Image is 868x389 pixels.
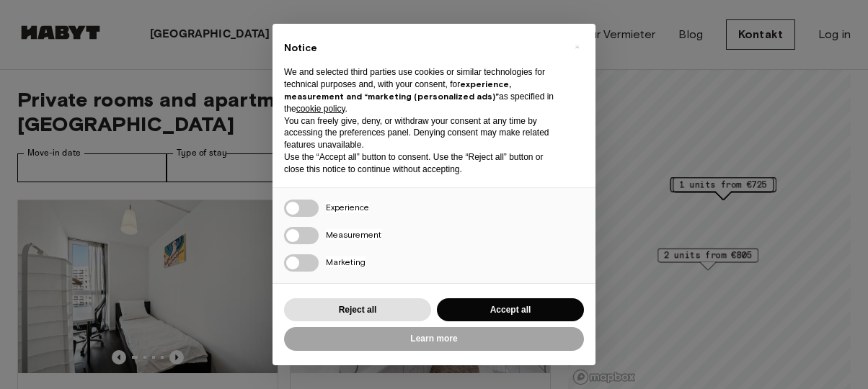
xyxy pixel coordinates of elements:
button: Learn more [284,327,584,351]
p: We and selected third parties use cookies or similar technologies for technical purposes and, wit... [284,66,561,115]
button: Reject all [284,298,431,322]
span: Measurement [326,229,381,240]
span: Marketing [326,256,366,267]
strong: experience, measurement and “marketing (personalized ads)” [284,79,511,102]
button: Accept all [437,298,584,322]
a: cookie policy [296,104,345,114]
span: Experience [326,202,369,213]
p: Use the “Accept all” button to consent. Use the “Reject all” button or close this notice to conti... [284,151,561,176]
button: Close this notice [565,35,588,58]
h2: Notice [284,41,561,55]
span: × [575,38,580,55]
p: You can freely give, deny, or withdraw your consent at any time by accessing the preferences pane... [284,115,561,151]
